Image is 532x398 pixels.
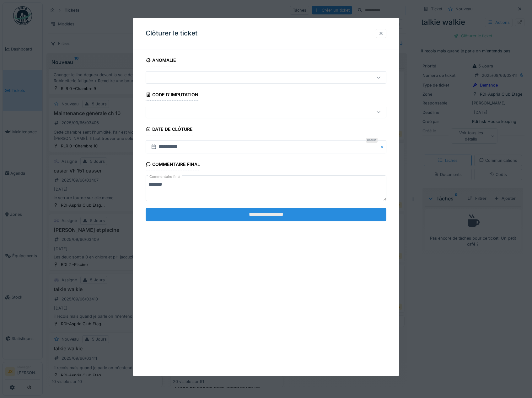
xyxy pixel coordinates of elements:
[148,173,182,181] label: Commentaire final
[146,29,197,37] h3: Clôturer le ticket
[146,160,200,170] div: Commentaire final
[146,56,176,66] div: Anomalie
[146,90,199,101] div: Code d'imputation
[379,140,386,153] button: Close
[146,125,193,135] div: Date de clôture
[366,138,378,143] div: Requis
